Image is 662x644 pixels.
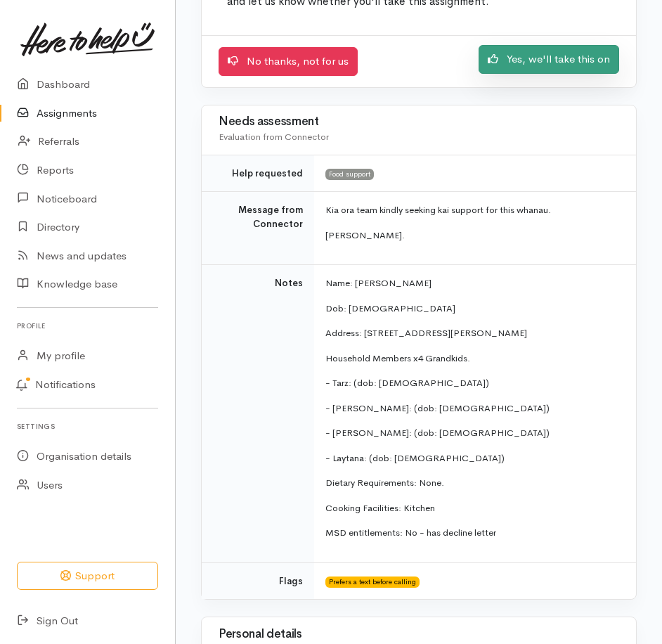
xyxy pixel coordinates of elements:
[325,426,619,440] p: - [PERSON_NAME]: (dob: [DEMOGRAPHIC_DATA])
[325,203,619,217] p: Kia ora team kindly seeking kai support for this whanau.
[17,316,158,335] h6: Profile
[219,131,329,143] span: Evaluation from Connector
[325,401,619,416] p: - [PERSON_NAME]: (dob: [DEMOGRAPHIC_DATA])
[219,115,619,129] h3: Needs assessment
[325,577,420,588] span: Prefers a text before calling
[17,562,158,591] button: Support
[325,276,619,290] p: Name: [PERSON_NAME]
[325,352,619,366] p: Household Members x4 Grandkids.
[325,501,619,515] p: Cooking Facilities: Kitchen
[325,326,619,340] p: Address: [STREET_ADDRESS][PERSON_NAME]
[325,451,619,465] p: - Laytana: (dob: [DEMOGRAPHIC_DATA])
[202,192,314,265] td: Message from Connector
[202,562,314,599] td: Flags
[325,526,619,540] p: MSD entitlements: No - has decline letter
[219,628,619,641] h3: Personal details
[479,45,619,74] a: Yes, we'll take this on
[202,265,314,563] td: Notes
[202,155,314,192] td: Help requested
[325,476,619,490] p: Dietary Requirements: None.
[219,47,358,76] a: No thanks, not for us
[325,376,619,390] p: - Tarz: (dob: [DEMOGRAPHIC_DATA])
[325,228,619,243] p: [PERSON_NAME].
[325,169,374,180] span: Food support
[17,417,158,436] h6: Settings
[325,302,619,316] p: Dob: [DEMOGRAPHIC_DATA]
